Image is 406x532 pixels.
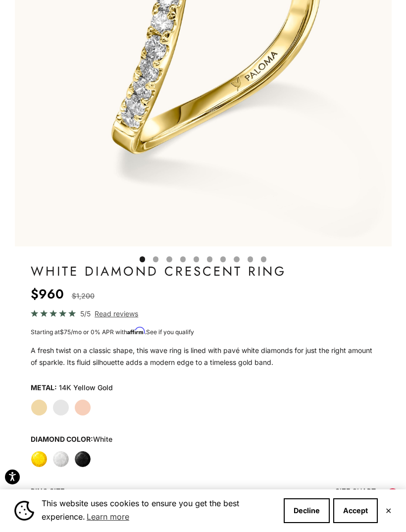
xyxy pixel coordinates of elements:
span: Starting at /mo or 0% APR with . [31,328,194,336]
compare-at-price: $1,200 [72,290,95,302]
variant-option-value: white [93,435,112,443]
legend: Ring size: [31,484,67,499]
button: Decline [284,498,330,523]
button: Close [385,508,392,514]
legend: Metal: [31,380,57,395]
a: Learn more [85,509,131,524]
span: 5/5 [80,308,91,319]
img: Cookie banner [14,501,34,521]
h1: White Diamond Crescent Ring [31,262,376,280]
a: 5/5 Read reviews [31,308,376,319]
sale-price: $960 [31,284,64,304]
a: See if you qualify - Learn more about Affirm Financing (opens in modal) [146,328,194,336]
span: $75 [60,328,71,336]
span: This website uses cookies to ensure you get the best experience. [42,497,276,524]
span: Affirm [127,327,145,335]
a: Size Chart [335,487,376,495]
legend: Diamond Color: [31,432,112,447]
span: Read reviews [95,308,138,319]
p: A fresh twist on a classic shape, this wave ring is lined with pavé white diamonds for just the r... [31,345,376,368]
variant-option-value: 14K Yellow Gold [59,380,113,395]
button: Accept [333,498,378,523]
